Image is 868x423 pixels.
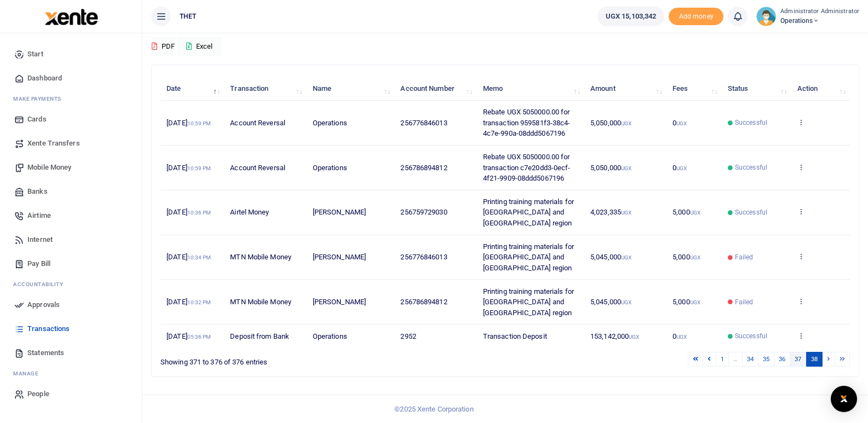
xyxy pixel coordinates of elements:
[187,210,211,216] small: 10:36 PM
[477,77,584,101] th: Memo: activate to sort column ascending
[177,37,222,56] button: Excel
[672,298,700,306] span: 5,000
[606,11,656,22] span: UGX 15,103,342
[27,49,43,60] span: Start
[735,207,767,217] span: Successful
[9,341,133,365] a: Statements
[483,198,574,227] span: Printing training materials for [GEOGRAPHIC_DATA] and [GEOGRAPHIC_DATA] region
[400,119,447,127] span: 256776846013
[735,297,754,307] span: Failed
[9,204,133,228] a: Airtime
[230,298,291,306] span: MTN Mobile Money
[27,138,80,149] span: Xente Transfers
[166,164,211,172] span: [DATE]
[483,108,571,137] span: Rebate UGX 5050000.00 for transaction 959581f3-38c4-4c7e-990a-08ddd5067196
[166,298,211,306] span: [DATE]
[230,253,291,261] span: MTN Mobile Money
[166,208,211,216] span: [DATE]
[672,332,687,340] span: 0
[166,332,211,340] span: [DATE]
[27,186,48,197] span: Banks
[224,77,306,101] th: Transaction: activate to sort column ascending
[791,77,850,101] th: Action: activate to sort column ascending
[742,352,758,367] a: 34
[483,332,547,340] span: Transaction Deposit
[313,119,347,127] span: Operations
[400,332,416,340] span: 2952
[9,179,133,204] a: Banks
[666,77,722,101] th: Fees: activate to sort column ascending
[756,7,776,26] img: profile-user
[27,258,50,269] span: Pay Bill
[621,210,631,216] small: UGX
[790,352,806,367] a: 37
[400,253,447,261] span: 256776846013
[166,119,211,127] span: [DATE]
[230,119,285,127] span: Account Reversal
[597,7,664,26] a: UGX 15,103,342
[175,11,200,21] span: THET
[621,165,631,171] small: UGX
[187,120,211,126] small: 10:59 PM
[9,252,133,276] a: Pay Bill
[313,208,366,216] span: [PERSON_NAME]
[160,77,224,101] th: Date: activate to sort column descending
[629,334,639,340] small: UGX
[27,347,64,358] span: Statements
[166,253,211,261] span: [DATE]
[9,228,133,252] a: Internet
[9,276,133,293] li: Ac
[9,293,133,317] a: Approvals
[780,16,859,26] span: Operations
[676,120,687,126] small: UGX
[780,7,859,16] small: Administrator Administrator
[593,7,669,26] li: Wallet ballance
[307,77,395,101] th: Name: activate to sort column ascending
[9,131,133,155] a: Xente Transfers
[27,323,70,334] span: Transactions
[483,287,574,317] span: Printing training materials for [GEOGRAPHIC_DATA] and [GEOGRAPHIC_DATA] region
[187,299,211,305] small: 10:32 PM
[44,12,98,20] a: logo-small logo-large logo-large
[672,164,687,172] span: 0
[483,153,571,182] span: Rebate UGX 5050000.00 for transaction c7e20dd3-0ecf-4f21-9909-08ddd5067196
[160,351,444,368] div: Showing 371 to 376 of 376 entries
[313,253,366,261] span: [PERSON_NAME]
[590,119,631,127] span: 5,050,000
[400,208,447,216] span: 256759729030
[676,334,687,340] small: UGX
[774,352,790,367] a: 36
[313,332,347,340] span: Operations
[9,90,133,107] li: M
[590,298,631,306] span: 5,045,000
[690,210,700,216] small: UGX
[735,331,767,341] span: Successful
[9,42,133,66] a: Start
[690,299,700,305] small: UGX
[621,299,631,305] small: UGX
[394,77,476,101] th: Account Number: activate to sort column ascending
[9,382,133,406] a: People
[735,163,767,172] span: Successful
[621,120,631,126] small: UGX
[19,96,61,102] span: ake Payments
[676,165,687,171] small: UGX
[9,66,133,90] a: Dashboard
[21,281,63,287] span: countability
[672,208,700,216] span: 5,000
[187,254,211,260] small: 10:34 PM
[27,210,51,221] span: Airtime
[313,164,347,172] span: Operations
[735,118,767,128] span: Successful
[230,164,285,172] span: Account Reversal
[669,8,723,26] li: Toup your wallet
[722,77,791,101] th: Status: activate to sort column ascending
[716,352,729,367] a: 1
[621,254,631,260] small: UGX
[27,234,53,245] span: Internet
[9,107,133,131] a: Cards
[27,389,49,399] span: People
[590,208,631,216] span: 4,023,335
[9,365,133,382] li: M
[669,11,723,20] a: Add money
